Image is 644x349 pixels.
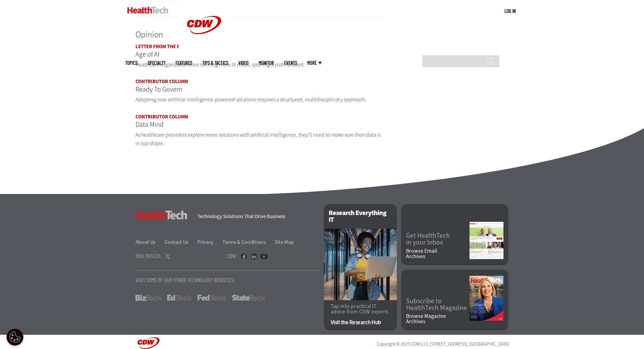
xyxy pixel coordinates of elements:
a: About Us [135,238,164,246]
a: Log in [504,8,516,14]
a: Visit the Research Hub [331,319,390,325]
p: As healthcare providers explore more solutions with artificial intelligence, they’ll need to make... [135,131,382,148]
a: Features [176,60,192,65]
a: Browse MagazineArchives [406,313,470,324]
a: Site Map [275,238,294,246]
a: Contributor Column [135,113,188,120]
a: Tips & Tactics [202,60,228,65]
p: Visit Some Of Our Other Technology Websites: [135,277,320,283]
p: Tap into practical IT advice from CDW experts [331,304,390,314]
img: newsletter screenshot [470,222,503,259]
a: Ready To Govern [135,84,382,95]
a: MonITor [259,60,274,65]
a: Data Mind [135,119,382,130]
span: Specialty [148,60,165,65]
a: Video [238,60,249,65]
a: FedTech [198,295,226,301]
a: Browse EmailArchives [406,248,470,259]
span: Copyright © 2025 [377,341,410,347]
h4: HealthTech: [135,253,162,259]
span: More [307,60,321,65]
a: BizTech [135,295,161,301]
a: StateTech [232,295,265,301]
img: Home [127,7,168,14]
a: CDW [179,45,229,52]
a: Contact Us [164,238,196,246]
span: , [467,341,468,347]
p: Adopting new artificial intelligence-powered solutions requires a structured, multidisciplinary a... [135,95,382,104]
a: Contributor Column [135,78,188,85]
span: CDW LLC [STREET_ADDRESS] [411,341,467,347]
div: User menu [504,7,516,15]
h3: HealthTech [135,211,187,219]
h4: CDW: [227,253,237,259]
a: Get HealthTechin your Inbox [406,232,470,246]
a: Terms & Conditions [222,238,274,246]
a: Privacy [197,238,221,246]
button: Open Preferences [6,329,23,346]
a: Events [284,60,297,65]
span: Topics [125,60,137,65]
h4: Technology Solutions That Drive Business [198,214,315,219]
h2: Research Everything IT [324,204,397,229]
a: EdTech [167,295,191,301]
a: Subscribe toHealthTech Magazine [406,298,470,311]
div: Cookie Settings [6,329,23,346]
span: [GEOGRAPHIC_DATA] [469,341,509,347]
img: Summer 2025 cover [470,276,503,321]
